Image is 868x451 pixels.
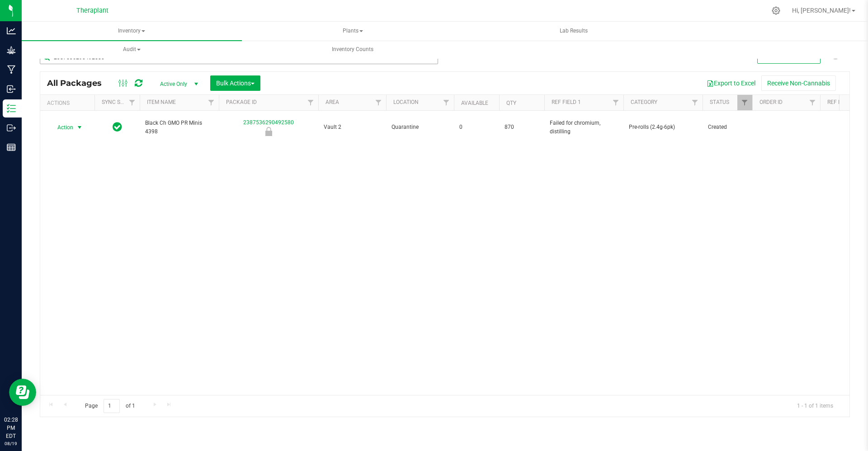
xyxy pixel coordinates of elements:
[325,99,339,105] a: Area
[4,440,18,447] p: 08/19
[688,95,703,110] a: Filter
[708,123,747,132] span: Created
[324,123,381,132] span: Vault 2
[226,99,257,105] a: Package ID
[464,22,684,41] a: Lab Results
[737,95,752,110] a: Filter
[392,123,448,132] span: Quarantine
[7,85,16,94] inline-svg: Inbound
[216,80,255,87] span: Bulk Actions
[243,22,463,41] a: Plants
[104,399,120,413] input: 1
[49,121,74,134] span: Action
[47,100,91,106] div: Actions
[125,95,140,110] a: Filter
[204,95,219,110] a: Filter
[7,46,16,55] inline-svg: Grow
[210,75,260,91] button: Bulk Actions
[243,22,462,40] span: Plants
[761,75,836,91] button: Receive Non-Cannabis
[113,121,122,133] span: In Sync
[393,99,419,105] a: Location
[7,104,16,113] inline-svg: Inventory
[506,100,516,106] a: Qty
[243,119,294,126] a: 2387536290492580
[7,143,16,152] inline-svg: Reports
[145,119,213,136] span: Black Ch GMO PR Minis 4398
[76,7,108,14] span: Theraplant
[9,379,36,406] iframe: Resource center
[243,40,463,59] a: Inventory Counts
[461,100,488,106] a: Available
[827,99,857,105] a: Ref Field 2
[47,78,111,88] span: All Packages
[759,99,783,105] a: Order Id
[547,27,600,35] span: Lab Results
[631,99,657,105] a: Category
[792,7,851,14] span: Hi, [PERSON_NAME]!
[629,123,697,132] span: Pre-rolls (2.4g-6pk)
[303,95,318,110] a: Filter
[790,399,840,413] span: 1 - 1 of 1 items
[439,95,454,110] a: Filter
[550,119,618,136] span: Failed for chromium, distilling
[770,6,782,15] div: Manage settings
[7,26,16,35] inline-svg: Analytics
[7,123,16,132] inline-svg: Outbound
[505,123,539,132] span: 870
[22,22,242,41] a: Inventory
[102,99,137,105] a: Sync Status
[22,41,241,59] span: Audit
[217,127,320,136] div: Newly Received
[22,40,242,59] a: Audit
[371,95,386,110] a: Filter
[552,99,581,105] a: Ref Field 1
[609,95,623,110] a: Filter
[710,99,729,105] a: Status
[701,75,761,91] button: Export to Excel
[7,65,16,74] inline-svg: Manufacturing
[74,121,85,134] span: select
[805,95,820,110] a: Filter
[77,399,142,413] span: Page of 1
[4,416,18,440] p: 02:28 PM EDT
[459,123,494,132] span: 0
[147,99,176,105] a: Item Name
[320,46,386,53] span: Inventory Counts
